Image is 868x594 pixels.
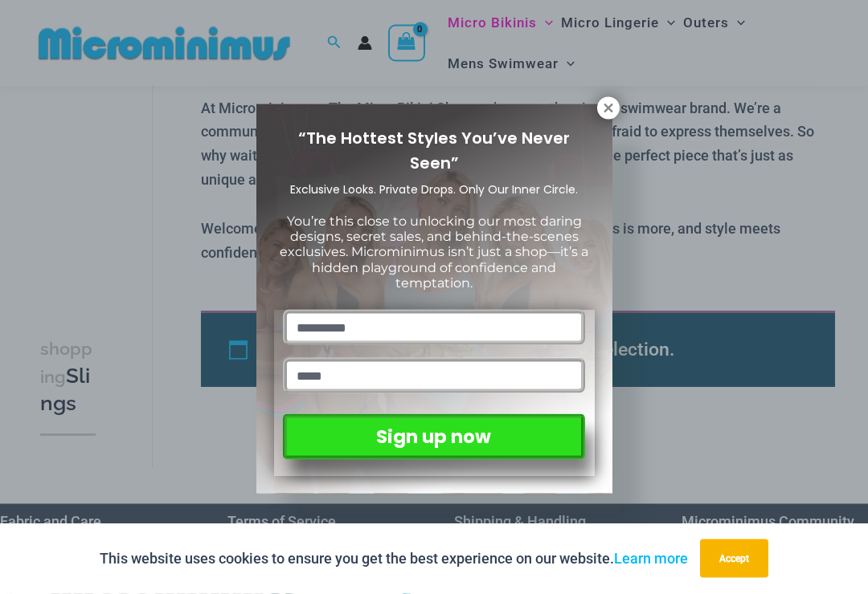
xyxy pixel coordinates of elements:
button: Close [597,97,620,120]
span: “The Hottest Styles You’ve Never Seen” [298,127,570,174]
span: You’re this close to unlocking our most daring designs, secret sales, and behind-the-scenes exclu... [280,214,588,291]
button: Sign up now [283,414,584,460]
span: Exclusive Looks. Private Drops. Only Our Inner Circle. [290,181,578,197]
p: This website uses cookies to ensure you get the best experience on our website. [100,547,688,571]
a: Learn more [614,550,688,567]
button: Accept [700,539,768,578]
